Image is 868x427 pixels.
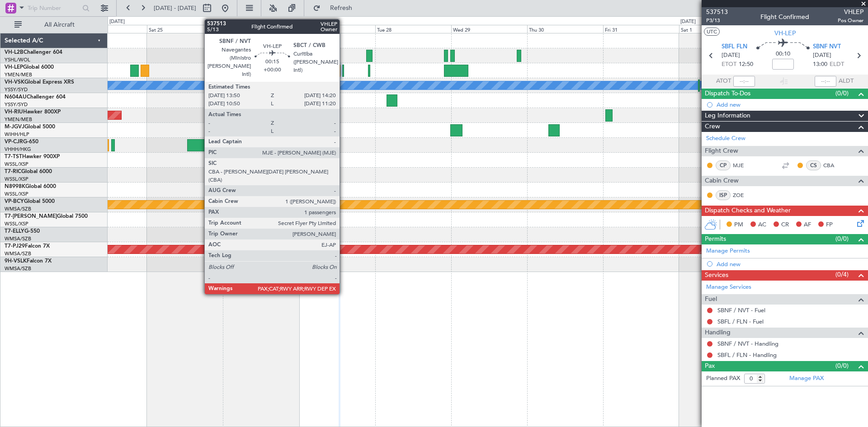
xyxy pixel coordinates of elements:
[5,109,23,115] span: VH-RIU
[758,221,766,230] span: AC
[835,270,849,279] span: (0/4)
[804,221,811,230] span: AF
[109,18,125,26] div: [DATE]
[705,89,750,99] span: Dispatch To-Dos
[71,25,147,33] div: Fri 24
[823,161,844,169] a: CBA
[5,101,28,108] a: YSSY/SYD
[5,86,28,93] a: YSSY/SYD
[5,50,62,55] a: VH-L2BChallenger 604
[717,351,777,359] a: SBFL / FLN - Handling
[826,221,833,230] span: FP
[28,1,80,15] input: Trip Number
[5,206,31,212] a: WMSA/SZB
[789,374,824,383] a: Manage PAX
[830,60,844,69] span: ELDT
[5,235,31,242] a: WMSA/SZB
[781,221,789,230] span: CR
[835,361,849,371] span: (0/0)
[722,42,747,52] span: SBFL FLN
[722,51,740,60] span: [DATE]
[679,25,755,33] div: Sat 1
[5,265,31,272] a: WMSA/SZB
[813,60,827,69] span: 13:00
[5,169,52,174] a: T7-RICGlobal 6000
[5,94,27,100] span: N604AU
[5,71,32,78] a: YMEN/MEB
[5,258,27,264] span: 9H-VSLK
[680,18,696,26] div: [DATE]
[838,17,863,24] span: Pos Owner
[10,18,98,32] button: All Aircraft
[223,25,299,33] div: Sun 26
[717,306,765,314] a: SBNF / NVT - Fuel
[5,191,28,197] a: WSSL/XSP
[835,234,849,244] span: (0/0)
[734,221,743,230] span: PM
[5,244,50,249] a: T7-PJ29Falcon 7X
[24,22,95,28] span: All Aircraft
[705,122,720,132] span: Crew
[5,184,25,189] span: N8998K
[147,25,223,33] div: Sat 25
[5,65,23,70] span: VH-LEP
[5,258,52,264] a: 9H-VSLKFalcon 7X
[5,154,22,160] span: T7-TST
[5,56,30,63] a: YSHL/WOL
[739,60,753,69] span: 12:50
[706,7,728,17] span: 537513
[717,318,764,325] a: SBFL / FLN - Fuel
[5,109,61,115] a: VH-RIUHawker 800XP
[451,25,527,33] div: Wed 29
[705,361,715,371] span: Pax
[5,184,56,189] a: N8998KGlobal 6000
[5,176,28,183] a: WSSL/XSP
[705,206,791,216] span: Dispatch Checks and Weather
[154,4,196,12] span: [DATE] - [DATE]
[375,25,451,33] div: Tue 28
[5,214,57,219] span: T7-[PERSON_NAME]
[5,80,24,85] span: VH-VSK
[705,111,750,121] span: Leg Information
[717,260,863,268] div: Add new
[5,199,55,204] a: VP-BCYGlobal 5000
[603,25,679,33] div: Fri 31
[733,191,753,199] a: ZOE
[309,1,363,15] button: Refresh
[722,60,736,69] span: ETOT
[733,76,755,87] input: --:--
[706,283,751,292] a: Manage Services
[5,50,24,55] span: VH-L2B
[5,131,29,138] a: WIHH/HLP
[839,77,854,86] span: ALDT
[706,374,740,383] label: Planned PAX
[704,28,720,36] button: UTC
[5,250,31,257] a: WMSA/SZB
[5,229,24,234] span: T7-ELLY
[5,146,31,153] a: VHHH/HKG
[838,7,863,17] span: VHLEP
[716,77,731,86] span: ATOT
[716,190,731,200] div: ISP
[5,199,24,204] span: VP-BCY
[813,51,831,60] span: [DATE]
[5,229,40,234] a: T7-ELLYG-550
[717,101,863,108] div: Add new
[705,176,739,186] span: Cabin Crew
[705,146,738,156] span: Flight Crew
[716,160,731,170] div: CP
[5,214,88,219] a: T7-[PERSON_NAME]Global 7500
[299,25,375,33] div: Mon 27
[5,80,74,85] a: VH-VSKGlobal Express XRS
[5,221,28,227] a: WSSL/XSP
[776,50,790,59] span: 00:10
[322,5,360,11] span: Refresh
[717,340,778,347] a: SBNF / NVT - Handling
[705,270,728,281] span: Services
[706,247,750,256] a: Manage Permits
[705,294,717,305] span: Fuel
[5,161,28,168] a: WSSL/XSP
[5,139,38,145] a: VP-CJRG-650
[706,134,745,143] a: Schedule Crew
[5,124,24,130] span: M-JGVJ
